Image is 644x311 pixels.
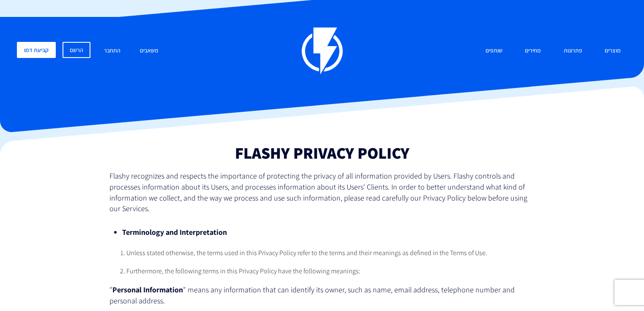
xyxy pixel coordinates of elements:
[98,42,127,60] a: התחבר
[109,285,112,294] span: "
[109,285,515,305] span: " means any information that can identify its owner, such as name, email address, telephone numbe...
[598,42,627,60] a: מוצרים
[17,42,56,58] a: קביעת דמו
[109,171,527,213] span: Flashy recognizes and respects the importance of protecting the privacy of all information provid...
[112,285,183,294] strong: Personal Information
[557,42,589,60] a: פתרונות
[63,42,90,58] a: הרשם
[122,227,227,237] strong: Terminology and Interpretation
[479,42,509,60] a: שותפים
[126,267,360,275] span: Furthermore, the following terms in this Privacy Policy have the following meanings:
[126,248,487,257] span: Unless stated otherwise, the terms used in this Privacy Policy refer to the terms and their meani...
[109,144,535,162] h1: Flashy Privacy Policy
[134,42,165,60] a: משאבים
[518,42,547,60] a: מחירים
